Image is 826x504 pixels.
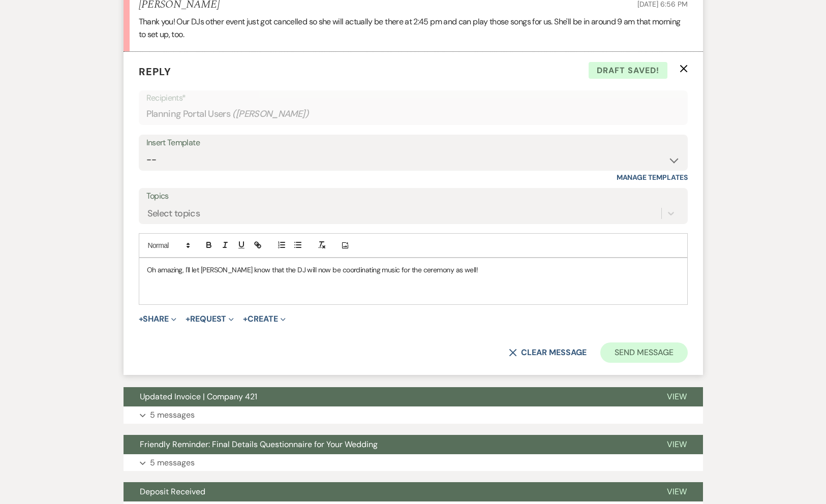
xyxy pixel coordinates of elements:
[140,486,205,497] span: Deposit Received
[667,439,687,450] span: View
[146,189,680,204] label: Topics
[651,482,703,501] button: View
[150,456,195,469] p: 5 messages
[617,173,688,182] a: Manage Templates
[124,454,703,471] button: 5 messages
[124,406,703,424] button: 5 messages
[139,315,177,323] button: Share
[140,391,257,402] span: Updated Invoice | Company 421
[150,408,195,422] p: 5 messages
[147,264,680,275] p: Oh amazing, I'll let [PERSON_NAME] know that the DJ will now be coordinating music for the ceremo...
[147,207,200,220] div: Select topics
[589,62,667,79] span: Draft saved!
[651,435,703,454] button: View
[243,315,248,323] span: +
[186,315,190,323] span: +
[124,387,651,406] button: Updated Invoice | Company 421
[140,439,378,450] span: Friendly Reminder: Final Details Questionnaire for Your Wedding
[139,65,171,78] span: Reply
[139,15,688,41] p: Thank you! Our DJs other event just got cancelled so she will actually be there at 2:45 pm and ca...
[146,136,680,150] div: Insert Template
[139,315,143,323] span: +
[124,435,651,454] button: Friendly Reminder: Final Details Questionnaire for Your Wedding
[232,107,309,121] span: ( [PERSON_NAME] )
[667,391,687,402] span: View
[146,104,680,124] div: Planning Portal Users
[600,342,687,363] button: Send Message
[651,387,703,406] button: View
[146,91,680,105] p: Recipients*
[243,315,285,323] button: Create
[667,486,687,497] span: View
[124,482,651,501] button: Deposit Received
[509,349,586,357] button: Clear message
[186,315,234,323] button: Request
